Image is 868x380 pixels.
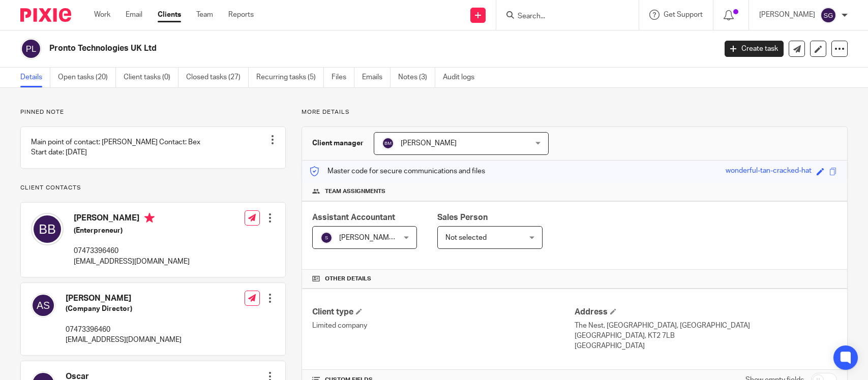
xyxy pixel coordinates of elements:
[325,187,385,196] span: Team assignments
[820,7,836,23] img: svg%3E
[124,68,178,87] a: Client tasks (0)
[398,68,435,87] a: Notes (3)
[382,137,394,149] img: svg%3E
[575,321,837,331] p: The Nest, [GEOGRAPHIC_DATA], [GEOGRAPHIC_DATA]
[31,293,55,318] img: svg%3E
[20,184,286,192] p: Client contacts
[362,68,391,87] a: Emails
[302,108,848,116] p: More details
[575,307,837,318] h4: Address
[725,41,784,57] a: Create task
[74,246,190,256] p: 07473396460
[443,68,482,87] a: Audit logs
[310,166,485,176] p: Master code for secure communications and files
[312,307,575,318] h4: Client type
[196,10,213,20] a: Team
[126,10,142,20] a: Email
[575,341,837,351] p: [GEOGRAPHIC_DATA]
[575,331,837,341] p: [GEOGRAPHIC_DATA], KT2 7LB
[74,226,190,236] h5: (Enterpreneur)
[66,293,182,304] h4: [PERSON_NAME]
[31,213,64,245] img: svg%3E
[66,335,182,345] p: [EMAIL_ADDRESS][DOMAIN_NAME]
[726,166,812,177] div: wonderful-tan-cracked-hat
[312,321,575,331] p: Limited company
[74,213,190,226] h4: [PERSON_NAME]
[66,304,182,314] h5: (Company Director)
[320,232,333,244] img: svg%3E
[20,68,50,87] a: Details
[228,10,254,20] a: Reports
[664,11,703,18] span: Get Support
[256,68,324,87] a: Recurring tasks (5)
[445,234,487,241] span: Not selected
[20,108,286,116] p: Pinned note
[325,275,371,283] span: Other details
[20,8,71,22] img: Pixie
[339,234,401,241] span: [PERSON_NAME] B
[58,68,116,87] a: Open tasks (20)
[20,38,42,59] img: svg%3E
[332,68,354,87] a: Files
[66,325,182,335] p: 07473396460
[158,10,181,20] a: Clients
[401,140,457,147] span: [PERSON_NAME]
[517,12,608,21] input: Search
[759,10,815,20] p: [PERSON_NAME]
[74,257,190,267] p: [EMAIL_ADDRESS][DOMAIN_NAME]
[312,213,395,221] span: Assistant Accountant
[312,138,364,148] h3: Client manager
[186,68,249,87] a: Closed tasks (27)
[144,213,155,223] i: Primary
[49,43,577,54] h2: Pronto Technologies UK Ltd
[437,213,488,221] span: Sales Person
[94,10,110,20] a: Work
